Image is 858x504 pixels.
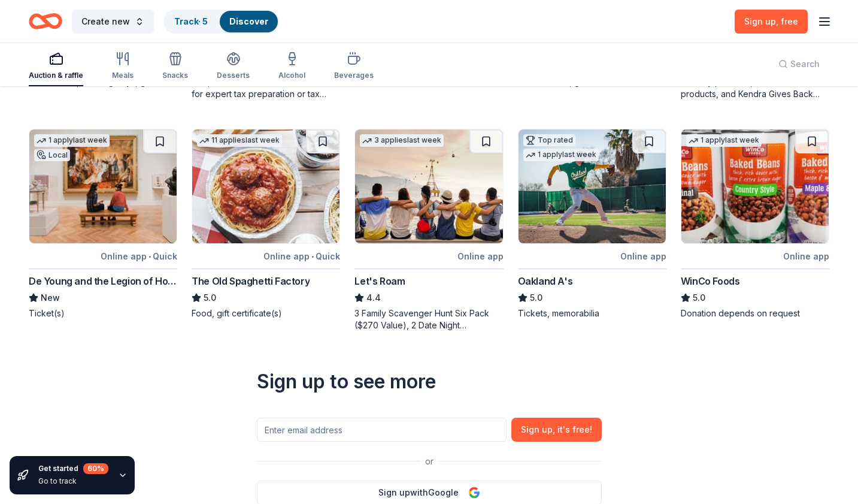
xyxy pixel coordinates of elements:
div: 11 applies last week [197,134,282,147]
span: , it ' s free! [553,422,592,437]
button: Auction & raffle [29,47,83,86]
div: Sign up to see more [257,370,602,394]
button: Beverages [334,47,374,86]
div: Online app Quick [263,249,340,264]
button: Sign up, it's free! [511,418,602,442]
input: Enter email address [257,418,507,442]
div: Ticket(s) [29,307,177,319]
span: • [311,252,314,261]
div: Online app Quick [101,249,177,264]
div: Online app [783,249,829,264]
span: 5.0 [530,291,542,305]
span: or [420,454,438,469]
span: , free [776,16,798,26]
div: De Young and the Legion of Honors [29,274,177,288]
span: New [41,291,60,305]
a: Image for WinCo Foods1 applylast weekOnline appWinCo Foods5.0Donation depends on request [681,129,829,319]
button: Meals [112,47,134,86]
div: Get started [38,463,108,474]
div: 1 apply last week [34,134,110,147]
div: Online app [457,249,504,264]
div: Food, gift certificate(s) [192,307,340,319]
img: Image for Oakland A's [519,129,666,243]
a: Image for Oakland A'sTop rated1 applylast weekOnline appOakland A's5.0Tickets, memorabilia [518,129,666,319]
div: Oakland A's [518,274,573,288]
span: Sign up [744,16,798,26]
a: Sign up, free [735,10,808,34]
div: The Old Spaghetti Factory [192,274,310,288]
img: Image for The Old Spaghetti Factory [192,129,339,243]
img: Image for WinCo Foods [681,129,829,243]
div: Top rated [523,134,575,146]
div: 60 % [83,463,108,474]
div: Online app [620,249,666,264]
button: Track· 5Discover [163,10,279,34]
div: 1 apply last week [523,149,599,161]
div: Go to track [38,476,108,486]
span: • [148,252,151,261]
span: 5.0 [204,291,216,305]
div: Local [34,149,70,161]
button: Snacks [162,47,188,86]
div: 3 Family Scavenger Hunt Six Pack ($270 Value), 2 Date Night Scavenger Hunt Two Pack ($130 Value) [354,307,503,331]
div: Beverages [334,71,374,80]
a: Home [29,7,62,35]
img: Image for Let's Roam [355,129,502,243]
div: Let's Roam [354,274,405,288]
div: Auction & raffle [29,71,83,80]
div: Alcohol [278,71,305,80]
div: 1 apply last week [686,134,762,147]
div: Snacks [162,71,188,80]
img: Image for De Young and the Legion of Honors [29,129,177,243]
button: Desserts [217,47,250,86]
a: Image for The Old Spaghetti Factory11 applieslast weekOnline app•QuickThe Old Spaghetti Factory5.... [192,129,340,319]
button: Alcohol [278,47,305,86]
div: Jewelry products, home decor products, and Kendra Gives Back event in-store or online (or both!) ... [681,76,829,100]
img: Google Logo [468,487,480,499]
div: WinCo Foods [681,274,740,288]
a: Image for Let's Roam3 applieslast weekOnline appLet's Roam4.43 Family Scavenger Hunt Six Pack ($2... [354,129,503,331]
a: Track· 5 [174,16,208,26]
div: Desserts [217,71,250,80]
a: Discover [229,16,268,26]
div: Tickets, memorabilia [518,307,666,319]
span: Create new [81,14,130,29]
button: Create new [72,10,154,34]
div: A $1,000 Gift Certificate redeemable for expert tax preparation or tax resolution services—recipi... [192,76,340,100]
a: Image for De Young and the Legion of Honors1 applylast weekLocalOnline app•QuickDe Young and the ... [29,129,177,319]
span: 4.4 [366,291,381,305]
div: Donation depends on request [681,307,829,319]
div: Meals [112,71,134,80]
span: 5.0 [693,291,705,305]
div: 3 applies last week [360,134,444,147]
